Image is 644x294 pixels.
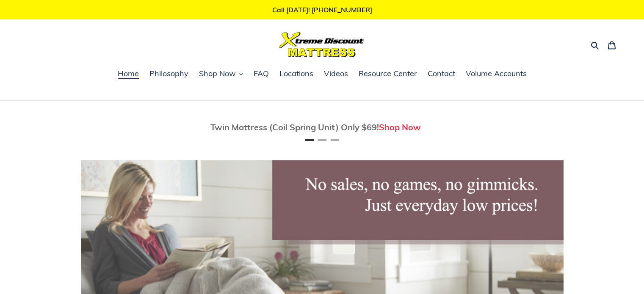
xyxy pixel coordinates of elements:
[149,69,188,79] span: Philosophy
[354,68,421,80] a: Resource Center
[195,68,247,80] button: Shop Now
[423,68,459,80] a: Contact
[279,69,313,79] span: Locations
[113,68,143,80] a: Home
[466,69,527,79] span: Volume Accounts
[275,68,318,80] a: Locations
[318,139,326,141] button: Page 2
[379,122,421,132] a: Shop Now
[210,122,379,132] span: Twin Mattress (Coil Spring Unit) Only $69!
[359,69,417,79] span: Resource Center
[199,69,236,79] span: Shop Now
[305,139,314,141] button: Page 1
[324,69,348,79] span: Videos
[279,32,364,57] img: Xtreme Discount Mattress
[249,68,273,80] a: FAQ
[254,69,269,79] span: FAQ
[462,68,531,80] a: Volume Accounts
[145,68,193,80] a: Philosophy
[320,68,352,80] a: Videos
[428,69,455,79] span: Contact
[118,69,139,79] span: Home
[331,139,339,141] button: Page 3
